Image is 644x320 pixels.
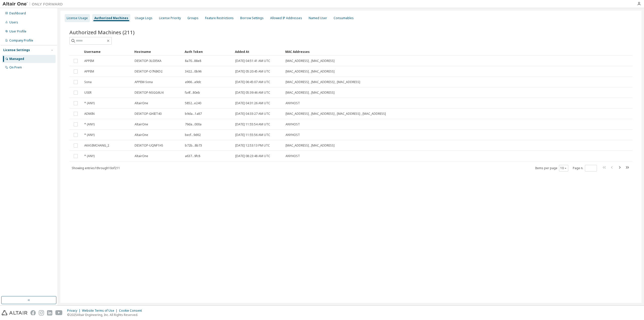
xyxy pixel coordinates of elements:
[84,154,95,158] span: * (ANY)
[185,122,202,126] span: 79da...000a
[286,144,335,148] span: [MAC_ADDRESS] , [MAC_ADDRESS]
[9,11,26,15] div: Dashboard
[84,101,95,105] span: * (ANY)
[84,91,92,95] span: USER
[286,101,300,105] span: ANYHOST
[3,48,30,52] div: License Settings
[235,69,270,74] span: [DATE] 05:20:45 AM UTC
[134,48,181,56] div: Hostname
[235,122,270,126] span: [DATE] 11:55:54 AM UTC
[185,154,200,158] span: a637...9fc8
[270,16,302,20] div: Allowed IP Addresses
[84,133,95,137] span: * (ANY)
[9,57,24,61] div: Managed
[119,309,145,313] div: Cookie Consent
[286,69,335,74] span: [MAC_ADDRESS] , [MAC_ADDRESS]
[235,144,270,148] span: [DATE] 12:53:13 PM UTC
[135,112,162,116] span: DESKTOP-GHIET40
[135,122,148,126] span: AltairOne
[47,310,52,315] img: linkedin.svg
[135,80,153,84] span: APPEM-Sona
[69,29,135,36] span: Authorized Machines (211)
[3,2,65,7] img: Altair One
[286,154,300,158] span: ANYHOST
[94,16,128,20] div: Authorized Machines
[286,112,386,116] span: [MAC_ADDRESS] , [MAC_ADDRESS] , [MAC_ADDRESS] , [MAC_ADDRESS]
[235,133,270,137] span: [DATE] 11:55:56 AM UTC
[185,101,201,105] span: 5852...e240
[240,16,264,20] div: Borrow Settings
[185,91,200,95] span: fa4f...80eb
[135,133,148,137] span: AltairOne
[67,313,145,317] p: © 2025 Altair Engineering, Inc. All Rights Reserved.
[185,80,201,84] span: a966...a9dc
[285,48,581,56] div: MAC Addresses
[84,122,95,126] span: * (ANY)
[84,48,130,56] div: Username
[55,310,63,315] img: youtube.svg
[84,59,94,63] span: APPEM
[135,144,163,148] span: DESKTOP-UQNF1HS
[286,133,300,137] span: ANYHOST
[185,69,202,74] span: 3422...0b96
[235,80,270,84] span: [DATE] 06:45:07 AM UTC
[84,144,109,148] span: AKASIMCHANG_2
[135,91,164,95] span: DESKTOP-NSGG6U4
[9,39,33,43] div: Company Profile
[135,16,152,20] div: Usage Logs
[309,16,327,20] div: Named User
[9,65,22,69] div: On Prem
[286,59,335,63] span: [MAC_ADDRESS] , [MAC_ADDRESS]
[187,16,198,20] div: Groups
[185,133,201,137] span: becf...9d62
[286,122,300,126] span: ANYHOST
[84,80,92,84] span: Sona
[9,20,18,24] div: Users
[205,16,234,20] div: Feature Restrictions
[185,112,202,116] span: b9da...1a87
[535,165,568,171] span: Items per page
[235,101,270,105] span: [DATE] 04:31:26 AM UTC
[2,310,27,315] img: altair_logo.svg
[185,48,231,56] div: Auth Token
[185,59,201,63] span: 8a70...88e8
[84,69,94,74] span: APPEM
[235,59,270,63] span: [DATE] 04:51:41 AM UTC
[235,48,281,56] div: Added At
[135,154,148,158] span: AltairOne
[235,112,270,116] span: [DATE] 04:33:27 AM UTC
[82,309,119,313] div: Website Terms of Use
[334,16,354,20] div: Consumables
[235,154,270,158] span: [DATE] 08:23:48 AM UTC
[72,166,120,170] span: Showing entries 1 through 10 of 211
[573,165,597,171] span: Page n.
[185,144,202,148] span: b72b...8b73
[135,69,163,74] span: DESKTOP-O7NIKD2
[135,59,162,63] span: DESKTOP-3L035KA
[159,16,181,20] div: License Priority
[235,91,270,95] span: [DATE] 05:39:46 AM UTC
[30,310,36,315] img: facebook.svg
[135,101,148,105] span: AltairOne
[9,29,26,33] div: User Profile
[286,91,335,95] span: [MAC_ADDRESS] , [MAC_ADDRESS]
[560,166,567,170] button: 10
[67,309,82,313] div: Privacy
[39,310,44,315] img: instagram.svg
[67,16,88,20] div: License Usage
[84,112,95,116] span: ADMIN
[286,80,360,84] span: [MAC_ADDRESS] , [MAC_ADDRESS] , [MAC_ADDRESS]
